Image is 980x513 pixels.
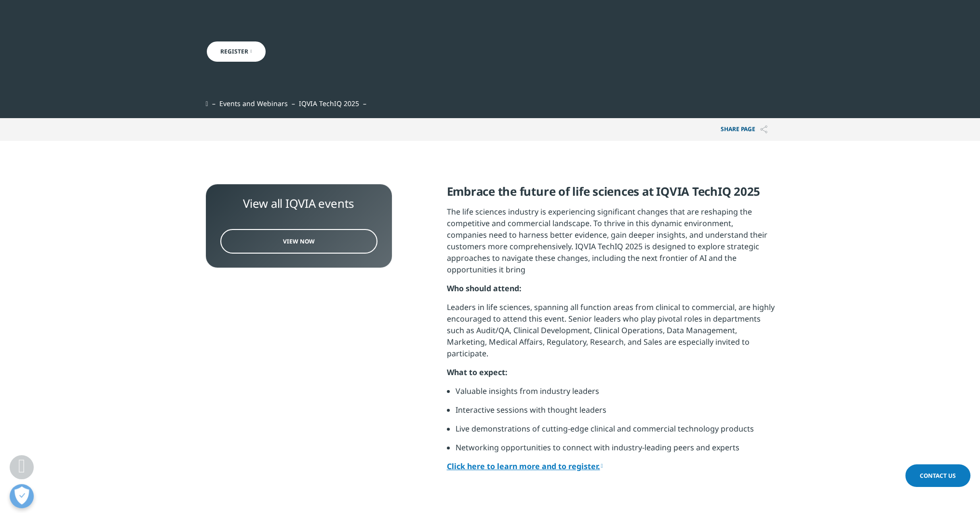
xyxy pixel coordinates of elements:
h5: Embrace the future of life sciences at IQVIA TechIQ 2025 [447,184,775,206]
button: Share PAGEShare PAGE [713,118,775,141]
button: Open Preferences [10,484,34,508]
li: Valuable insights from industry leaders [456,385,775,404]
p: Leaders in life sciences, spanning all function areas from clinical to commercial, are highly enc... [447,301,775,366]
span: Contact Us [920,472,956,480]
li: Networking opportunities to connect with industry-leading peers and experts [456,442,775,460]
li: Live demonstrations of cutting-edge clinical and commercial technology products [456,423,775,442]
p: The life sciences industry is experiencing significant changes that are reshaping the competitive... [447,206,775,283]
strong: Who should attend: [447,283,522,294]
strong: What to expect: [447,367,508,378]
a: Register [206,40,267,63]
a: View Now [220,229,377,254]
div: View all IQVIA events [220,196,377,211]
a: Click here to learn more and to register. [447,461,603,472]
p: Share PAGE [713,118,775,141]
span: IQVIA TechIQ 2025 [299,99,359,108]
span: View Now [283,237,315,245]
li: Interactive sessions with thought leaders [456,404,775,423]
img: Share PAGE [760,125,767,134]
a: Events and Webinars [219,99,288,108]
a: Contact Us [905,464,970,487]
